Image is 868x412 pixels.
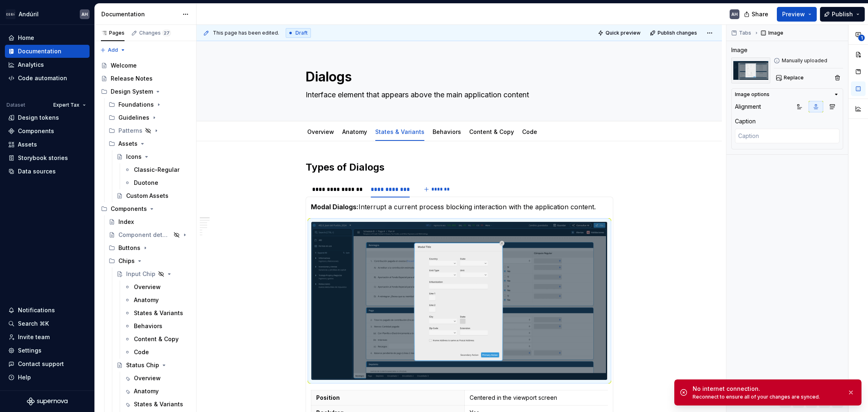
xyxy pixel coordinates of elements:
a: Custom Assets [113,189,193,202]
a: Content & Copy [121,333,193,346]
div: States & Variants [134,400,183,408]
span: Publish [832,10,853,18]
div: Documentation [18,47,61,55]
div: Custom Assets [126,192,168,200]
a: Behaviors [121,320,193,333]
div: Content & Copy [134,335,179,343]
div: Design System [111,88,153,96]
div: Guidelines [105,111,193,124]
div: Contact support [18,360,64,368]
div: Foundations [105,98,193,111]
a: States & Variants [121,307,193,320]
a: Icons [113,150,193,163]
div: Manually uploaded [774,57,843,64]
button: Quick preview [595,27,644,39]
button: Replace [774,72,807,83]
button: Publish [820,7,865,22]
span: This page has been edited. [213,30,279,36]
div: Chips [105,254,193,267]
a: Code [522,128,537,135]
strong: Modal Dialogs: [311,203,359,211]
div: Code [134,348,149,356]
button: Expert Tax [50,99,90,111]
span: Quick preview [606,30,641,36]
div: Overview [134,283,161,291]
button: Notifications [5,304,90,317]
a: Anatomy [121,294,193,307]
button: Preview [777,7,817,22]
a: Input Chip [113,267,193,281]
div: Anatomy [339,123,370,140]
div: Icons [126,153,142,161]
a: Assets [5,138,90,151]
div: Overview [304,123,337,140]
a: Storybook stories [5,151,90,164]
a: Component detail template [105,228,193,241]
a: Welcome [98,59,193,72]
span: Share [752,10,768,18]
div: Data sources [18,167,56,175]
button: Add [98,44,128,56]
div: Component detail template [118,231,171,239]
div: Home [18,34,34,42]
div: Andúril [19,10,39,18]
img: 572984b3-56a8-419d-98bc-7b186c70b928.png [6,9,15,19]
div: Behaviors [429,123,464,140]
div: Input Chip [126,270,155,278]
a: Code automation [5,72,90,85]
div: Patterns [118,127,142,135]
div: Assets [105,137,193,150]
div: Pages [101,30,125,36]
div: Content & Copy [466,123,517,140]
span: Replace [784,75,804,81]
div: Behaviors [134,322,162,330]
a: Release Notes [98,72,193,85]
a: Invite team [5,331,90,344]
div: Caption [735,117,756,125]
div: States & Variants [134,309,183,317]
div: Buttons [105,241,193,254]
a: Home [5,31,90,44]
div: Components [18,127,54,135]
svg: Supernova Logo [27,397,68,405]
button: Help [5,371,90,384]
a: Anatomy [342,128,367,135]
div: Foundations [118,101,154,109]
div: Changes [139,30,171,36]
a: Anatomy [121,385,193,398]
div: Notifications [18,306,55,314]
a: Overview [121,281,193,294]
div: Code automation [18,74,67,82]
div: Reconnect to ensure all of your changes are synced. [693,394,841,400]
div: Buttons [118,244,140,252]
div: AH [81,11,88,18]
button: Contact support [5,357,90,370]
div: Overview [134,374,161,382]
div: Anatomy [134,296,159,304]
textarea: Dialogs [304,67,612,87]
div: Components [111,205,147,213]
span: Add [108,47,118,53]
a: States & Variants [375,128,424,135]
button: Share [740,7,774,22]
span: Draft [295,30,308,36]
p: Position [316,394,460,402]
a: Analytics [5,58,90,71]
button: Image options [735,91,840,98]
img: 9b568c9d-9ade-4f50-a8fa-86a0e21ff967.png [731,57,770,83]
img: 9b568c9d-9ade-4f50-a8fa-86a0e21ff967.png [311,222,608,380]
a: Components [5,125,90,138]
a: Status Chip [113,359,193,372]
span: Preview [782,10,805,18]
div: Image [731,46,748,54]
div: Status Chip [126,361,159,369]
a: Data sources [5,165,90,178]
a: Behaviors [433,128,461,135]
span: 1 [858,35,865,41]
div: Dataset [7,102,25,108]
div: Help [18,373,31,381]
div: Components [98,202,193,215]
button: Publish changes [647,27,701,39]
div: Code [519,123,540,140]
